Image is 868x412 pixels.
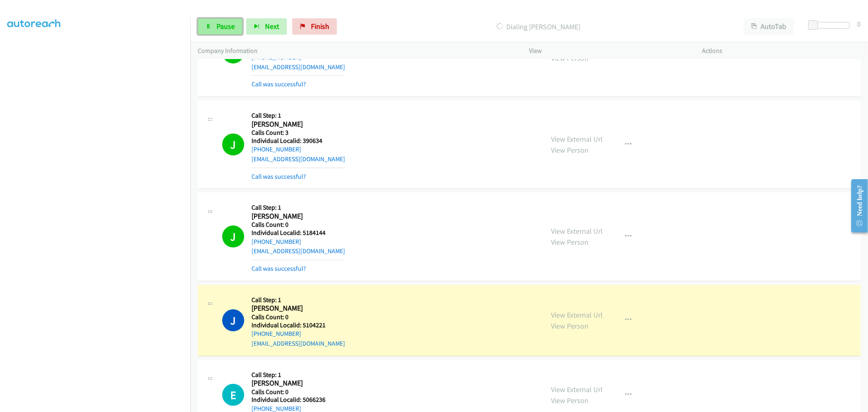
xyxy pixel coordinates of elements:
[246,18,287,35] button: Next
[198,18,243,35] a: Pause
[251,112,345,120] h5: Call Step: 1
[7,24,190,411] iframe: Dialpad
[216,22,235,31] span: Pause
[251,137,345,145] h5: Individual Localid: 390634
[251,129,345,137] h5: Calls Count: 3
[551,396,589,405] a: View Person
[529,46,688,56] p: View
[251,371,345,379] h5: Call Step: 1
[251,120,340,129] h2: [PERSON_NAME]
[251,340,345,347] a: [EMAIL_ADDRESS][DOMAIN_NAME]
[251,53,301,61] a: [PHONE_NUMBER]
[251,304,340,313] h2: [PERSON_NAME]
[251,212,340,221] h2: [PERSON_NAME]
[845,173,868,238] iframe: Resource Center
[812,22,850,28] div: Delay between calls (in seconds)
[551,226,603,236] a: View External Url
[551,321,589,331] a: View Person
[251,221,345,229] h5: Calls Count: 0
[222,226,244,248] h1: J
[251,155,345,163] a: [EMAIL_ADDRESS][DOMAIN_NAME]
[222,134,244,156] h1: J
[551,310,603,320] a: View External Url
[551,53,589,63] a: View Person
[265,22,279,31] span: Next
[251,238,301,245] a: [PHONE_NUMBER]
[251,388,345,396] h5: Calls Count: 0
[551,145,589,155] a: View Person
[251,379,340,388] h2: [PERSON_NAME]
[251,63,345,71] a: [EMAIL_ADDRESS][DOMAIN_NAME]
[251,396,345,404] h5: Individual Localid: 5066236
[251,296,345,304] h5: Call Step: 1
[857,18,861,29] div: 0
[251,229,345,237] h5: Individual Localid: 5184144
[251,145,301,153] a: [PHONE_NUMBER]
[251,80,306,88] a: Call was successful?
[702,46,861,56] p: Actions
[551,385,603,394] a: View External Url
[292,18,337,35] a: Finish
[251,321,345,329] h5: Individual Localid: 5104221
[251,204,345,212] h5: Call Step: 1
[251,247,345,255] a: [EMAIL_ADDRESS][DOMAIN_NAME]
[551,237,589,247] a: View Person
[251,313,345,321] h5: Calls Count: 0
[251,173,306,180] a: Call was successful?
[348,21,729,32] p: Dialing [PERSON_NAME]
[222,384,244,406] h1: E
[311,22,329,31] span: Finish
[251,330,301,337] a: [PHONE_NUMBER]
[743,18,794,35] button: AutoTab
[551,134,603,144] a: View External Url
[222,309,244,331] h1: J
[251,265,306,272] a: Call was successful?
[198,46,515,56] p: Company Information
